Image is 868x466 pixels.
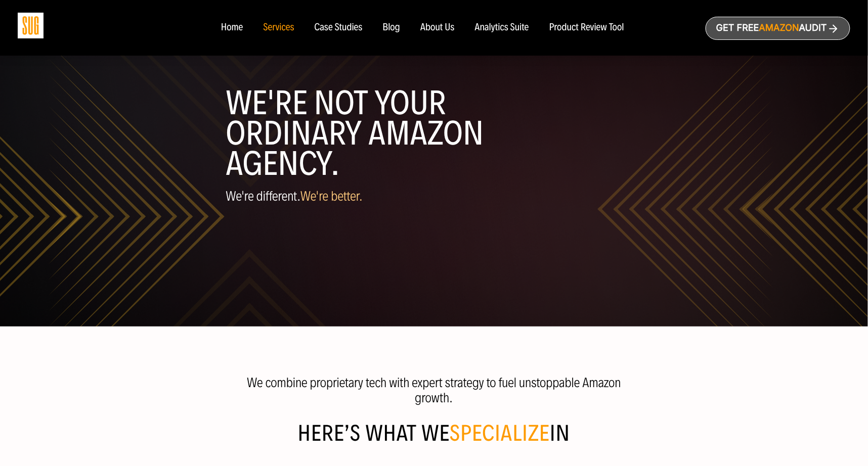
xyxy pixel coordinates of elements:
a: Analytics Suite [475,22,529,33]
p: We're different. [226,189,642,204]
a: Services [263,22,294,33]
p: We combine proprietary tech with expert strategy to fuel unstoppable Amazon growth. [234,375,635,405]
a: Home [221,22,243,33]
span: We're better. [300,188,363,204]
a: Case Studies [315,22,363,33]
h2: Here’s what We in [18,424,850,456]
h1: WE'RE NOT YOUR ORDINARY AMAZON AGENCY. [226,88,642,179]
span: specialize [450,420,550,447]
a: Product Review Tool [549,22,624,33]
img: Sug [18,13,44,38]
a: Get freeAmazonAudit [706,17,850,40]
span: Amazon [759,23,799,33]
a: Blog [383,22,401,33]
a: About Us [420,22,455,33]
